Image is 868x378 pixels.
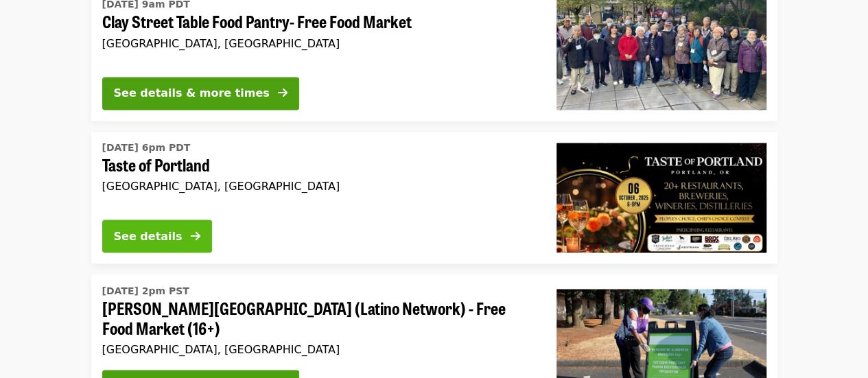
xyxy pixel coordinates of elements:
div: [GEOGRAPHIC_DATA], [GEOGRAPHIC_DATA] [102,37,535,50]
i: arrow-right icon [191,229,200,242]
span: Taste of Portland [102,155,535,175]
span: [PERSON_NAME][GEOGRAPHIC_DATA] (Latino Network) - Free Food Market (16+) [102,298,535,338]
div: [GEOGRAPHIC_DATA], [GEOGRAPHIC_DATA] [102,180,535,193]
i: arrow-right icon [278,86,288,99]
div: See details & more times [114,85,270,102]
a: See details for "Taste of Portland" [91,132,777,263]
div: See details [114,228,183,244]
img: Taste of Portland organized by Oregon Food Bank [556,143,766,252]
div: [GEOGRAPHIC_DATA], [GEOGRAPHIC_DATA] [102,342,535,355]
span: Clay Street Table Food Pantry- Free Food Market [102,12,535,32]
time: [DATE] 6pm PDT [102,141,191,155]
button: See details & more times [102,77,299,110]
button: See details [102,220,212,252]
time: [DATE] 2pm PST [102,283,189,298]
